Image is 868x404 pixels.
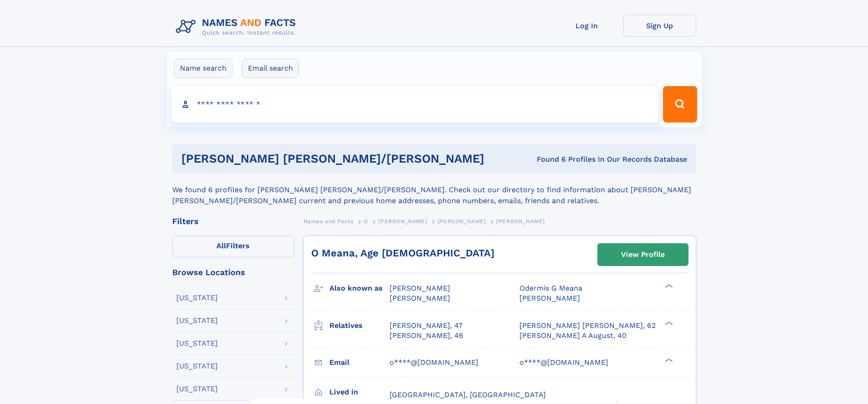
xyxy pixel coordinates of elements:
[519,321,656,331] a: [PERSON_NAME] [PERSON_NAME], 62
[519,294,580,302] span: [PERSON_NAME]
[364,215,368,227] a: O
[172,217,294,225] div: Filters
[519,284,582,292] span: Odermis G Meana
[364,218,368,225] span: O
[663,86,697,123] button: Search Button
[621,244,665,265] div: View Profile
[623,15,696,37] a: Sign Up
[329,281,390,296] h3: Also known as
[390,284,450,292] span: [PERSON_NAME]
[176,294,218,302] div: [US_STATE]
[390,390,546,399] span: [GEOGRAPHIC_DATA], [GEOGRAPHIC_DATA]
[172,174,696,206] div: We found 6 profiles for [PERSON_NAME] [PERSON_NAME]/[PERSON_NAME]. Check out our directory to fin...
[378,218,427,225] span: [PERSON_NAME]
[181,153,511,164] h1: [PERSON_NAME] [PERSON_NAME]/[PERSON_NAME]
[329,355,390,370] h3: Email
[174,59,232,78] label: Name search
[176,363,218,370] div: [US_STATE]
[171,86,659,123] input: search input
[496,218,545,225] span: [PERSON_NAME]
[176,317,218,324] div: [US_STATE]
[176,385,218,393] div: [US_STATE]
[172,235,294,257] label: Filters
[510,154,687,164] div: Found 6 Profiles In Our Records Database
[329,318,390,333] h3: Relatives
[663,320,673,326] div: ❯
[437,215,486,227] a: [PERSON_NAME]
[390,294,450,302] span: [PERSON_NAME]
[598,244,688,266] a: View Profile
[550,15,623,37] a: Log In
[437,218,486,225] span: [PERSON_NAME]
[378,215,427,227] a: [PERSON_NAME]
[390,331,463,341] a: [PERSON_NAME], 46
[242,59,299,78] label: Email search
[311,247,494,259] a: O Meana, Age [DEMOGRAPHIC_DATA]
[176,340,218,347] div: [US_STATE]
[329,384,390,400] h3: Lived in
[172,268,294,276] div: Browse Locations
[303,215,354,227] a: Names and Facts
[663,357,673,363] div: ❯
[519,331,627,341] a: [PERSON_NAME] A August, 40
[390,321,462,331] a: [PERSON_NAME], 47
[663,283,673,289] div: ❯
[216,241,226,250] span: All
[172,15,303,39] img: Logo Names and Facts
